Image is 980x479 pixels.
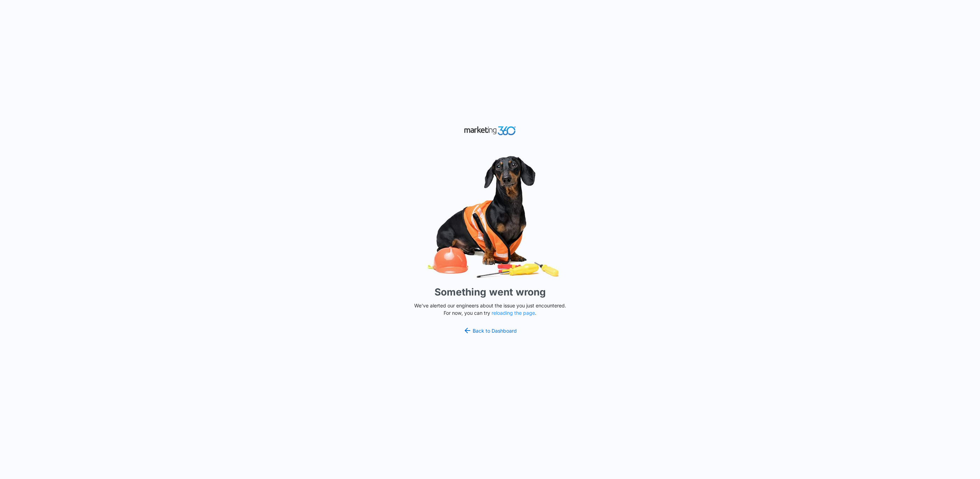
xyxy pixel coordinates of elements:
img: Sad Dog [385,152,595,282]
button: reloading the page [492,310,535,316]
h1: Something went wrong [435,285,546,299]
img: Marketing 360 Logo [464,125,516,137]
p: We've alerted our engineers about the issue you just encountered. For now, you can try . [411,302,569,317]
a: Back to Dashboard [463,326,517,335]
